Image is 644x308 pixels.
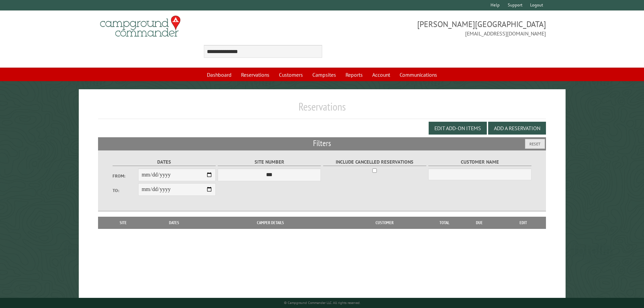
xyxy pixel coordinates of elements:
button: Add a Reservation [488,122,546,135]
a: Customers [275,68,307,81]
th: Camper Details [203,217,338,229]
small: © Campground Commander LLC. All rights reserved. [284,301,360,305]
label: Site Number [218,158,321,166]
a: Account [368,68,394,81]
label: Include Cancelled Reservations [323,158,426,166]
th: Due [458,217,501,229]
h1: Reservations [98,100,546,119]
label: From: [113,173,138,179]
a: Reservations [237,68,273,81]
button: Reset [525,139,545,149]
button: Edit Add-on Items [429,122,487,135]
th: Customer [338,217,431,229]
a: Campsites [308,68,340,81]
label: To: [113,187,138,194]
th: Total [431,217,458,229]
a: Dashboard [203,68,236,81]
th: Site [101,217,145,229]
h2: Filters [98,137,546,150]
a: Communications [396,68,441,81]
label: Dates [113,158,216,166]
th: Dates [145,217,203,229]
img: Campground Commander [98,13,183,40]
label: Customer Name [428,158,531,166]
span: [PERSON_NAME][GEOGRAPHIC_DATA] [EMAIL_ADDRESS][DOMAIN_NAME] [322,19,546,38]
th: Edit [501,217,546,229]
a: Reports [341,68,367,81]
